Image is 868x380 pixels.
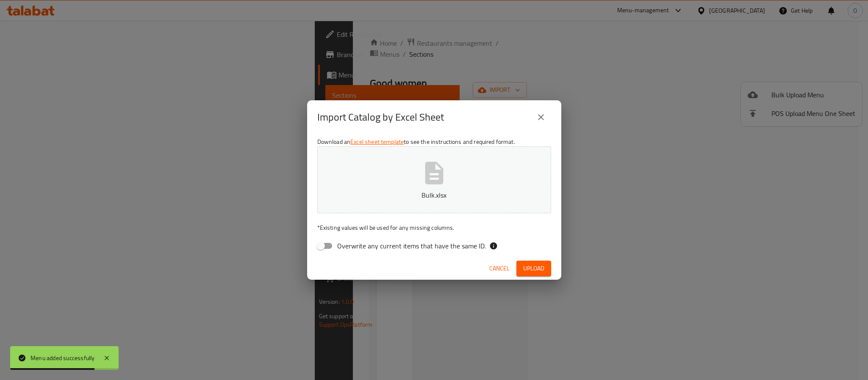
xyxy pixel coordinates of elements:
span: Overwrite any current items that have the same ID. [337,241,486,251]
span: Cancel [489,263,510,274]
a: Excel sheet template [350,136,404,147]
svg: If the overwrite option isn't selected, then the items that match an existing ID will be ignored ... [489,242,498,250]
h2: Import Catalog by Excel Sheet [317,110,444,124]
span: Upload [523,263,544,274]
button: Bulk.xlsx [317,146,551,213]
p: Existing values will be used for any missing columns. [317,223,551,232]
button: Cancel [486,261,513,276]
div: Menu added successfully [31,353,95,363]
button: Upload [516,261,551,276]
p: Bulk.xlsx [330,190,538,200]
button: close [531,107,551,127]
div: Download an to see the instructions and required format. [307,134,561,257]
